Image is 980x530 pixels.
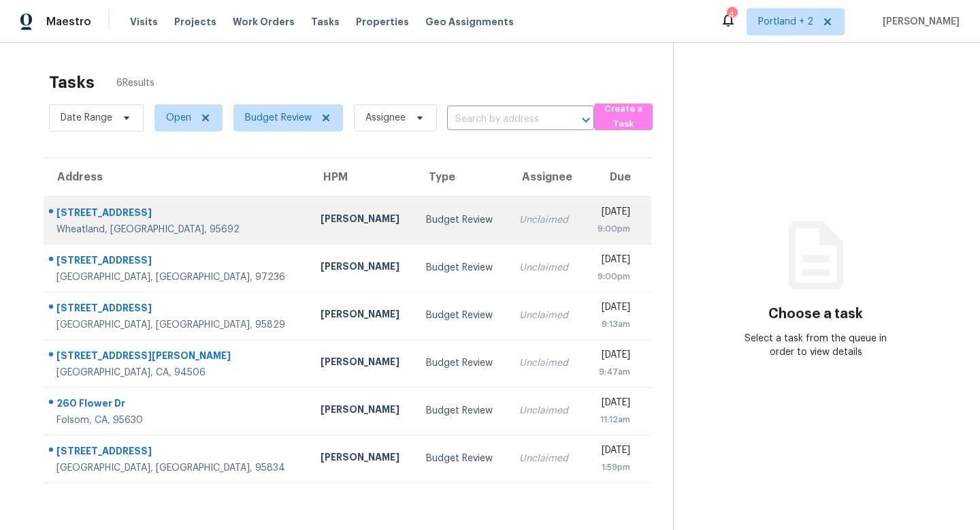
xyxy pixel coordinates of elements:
[356,15,409,29] span: Properties
[594,104,653,130] button: Create a Task
[56,270,299,284] div: [GEOGRAPHIC_DATA], [GEOGRAPHIC_DATA], 97236
[594,443,630,461] div: [DATE]
[758,15,813,29] span: Portland + 2
[594,365,630,379] div: 9:47am
[519,356,572,370] div: Unclaimed
[519,261,572,275] div: Unclaimed
[233,15,295,29] span: Work Orders
[583,158,651,196] th: Due
[594,461,630,474] div: 1:59pm
[46,15,91,29] span: Maestro
[594,396,630,413] div: [DATE]
[426,309,497,322] div: Budget Review
[56,414,299,427] div: Folsom, CA, 95630
[174,15,216,29] span: Projects
[321,212,405,229] div: [PERSON_NAME]
[601,102,646,133] span: Create a Task
[415,158,508,196] th: Type
[44,158,310,196] th: Address
[321,307,405,324] div: [PERSON_NAME]
[56,206,299,223] div: [STREET_ADDRESS]
[321,450,405,467] div: [PERSON_NAME]
[594,300,630,317] div: [DATE]
[321,403,405,420] div: [PERSON_NAME]
[56,223,299,236] div: Wheatland, [GEOGRAPHIC_DATA], 95692
[745,332,887,359] div: Select a task from the queue in order to view details
[56,396,299,414] div: 260 Flower Dr
[426,213,497,227] div: Budget Review
[310,158,416,196] th: HPM
[594,205,630,222] div: [DATE]
[768,307,863,321] h3: Choose a task
[56,253,299,270] div: [STREET_ADDRESS]
[116,76,154,90] span: 6 Results
[594,413,630,426] div: 11:12am
[56,366,299,379] div: [GEOGRAPHIC_DATA], CA, 94506
[594,222,630,236] div: 9:00pm
[447,109,556,130] input: Search by address
[56,444,299,461] div: [STREET_ADDRESS]
[519,404,572,418] div: Unclaimed
[245,111,312,125] span: Budget Review
[594,253,630,270] div: [DATE]
[49,76,95,89] h2: Tasks
[594,348,630,365] div: [DATE]
[426,404,497,418] div: Budget Review
[426,356,497,370] div: Budget Review
[508,158,583,196] th: Assignee
[61,111,112,125] span: Date Range
[56,349,299,366] div: [STREET_ADDRESS][PERSON_NAME]
[727,8,736,22] div: 4
[56,301,299,318] div: [STREET_ADDRESS]
[519,213,572,227] div: Unclaimed
[519,452,572,465] div: Unclaimed
[426,452,497,465] div: Budget Review
[321,355,405,372] div: [PERSON_NAME]
[56,318,299,332] div: [GEOGRAPHIC_DATA], [GEOGRAPHIC_DATA], 95829
[56,461,299,475] div: [GEOGRAPHIC_DATA], [GEOGRAPHIC_DATA], 95834
[877,15,960,29] span: [PERSON_NAME]
[130,15,158,29] span: Visits
[321,260,405,277] div: [PERSON_NAME]
[365,111,406,125] span: Assignee
[166,111,191,125] span: Open
[311,17,340,27] span: Tasks
[576,110,595,129] button: Open
[425,15,514,29] span: Geo Assignments
[519,309,572,322] div: Unclaimed
[594,317,630,331] div: 9:13am
[594,270,630,283] div: 9:00pm
[426,261,497,275] div: Budget Review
